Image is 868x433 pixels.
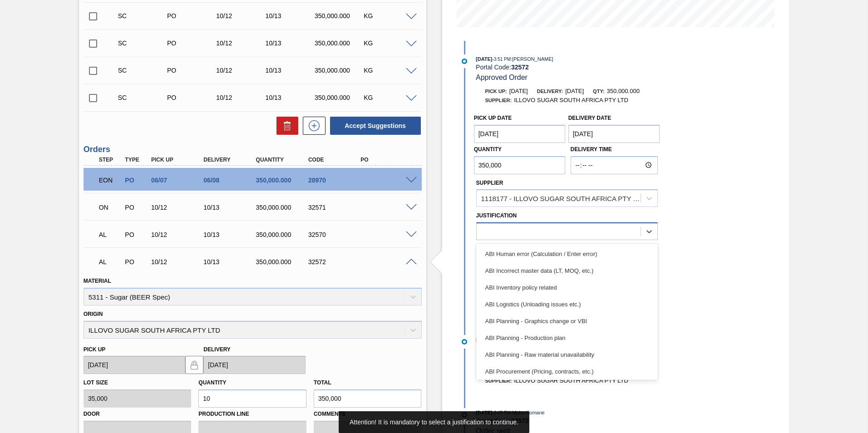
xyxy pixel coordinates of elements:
[84,408,192,421] label: Door
[149,231,207,238] div: 10/12/2025
[116,39,171,47] div: Suggestion Created
[476,330,658,346] div: ABI Planning - Production plan
[198,379,226,386] label: Quantity
[189,359,200,370] img: locked
[165,67,220,74] div: Purchase order
[306,157,365,163] div: Code
[263,12,318,20] div: 10/13/2025
[97,197,124,217] div: Negotiating Order
[201,177,260,184] div: 06/08/2025
[165,39,220,47] div: Purchase order
[476,410,492,415] span: [DATE]
[116,67,171,74] div: Suggestion Created
[123,258,150,266] div: Purchase order
[571,143,658,156] label: Delivery Time
[314,379,331,386] label: Total
[511,64,529,71] strong: 32572
[116,12,171,20] div: Suggestion Created
[116,94,171,101] div: Suggestion Created
[476,212,517,219] label: Justification
[165,94,220,101] div: Purchase order
[97,225,124,245] div: Awaiting Load Composition
[481,195,641,202] div: 1118177 - ILLOVO SUGAR SOUTH AFRICA PTY LTD
[263,67,318,74] div: 10/13/2025
[214,67,269,74] div: 10/12/2025
[201,231,260,238] div: 10/13/2025
[568,115,611,121] label: Delivery Date
[509,88,528,94] span: [DATE]
[201,157,260,163] div: Delivery
[254,231,312,238] div: 350,000.000
[306,204,365,211] div: 32571
[358,157,417,163] div: PO
[330,117,421,135] button: Accept Suggestions
[201,204,260,211] div: 10/13/2025
[99,177,122,184] p: EON
[565,88,584,94] span: [DATE]
[123,231,150,238] div: Purchase order
[476,56,492,62] span: [DATE]
[350,418,518,426] span: Attention! It is mandatory to select a justification to continue.
[537,89,563,94] span: Delivery:
[123,204,150,211] div: Purchase order
[312,12,367,20] div: 350,000.000
[84,379,108,386] label: Lot size
[312,94,367,101] div: 350,000.000
[361,39,416,47] div: KG
[254,157,312,163] div: Quantity
[485,89,507,94] span: Pick up:
[511,410,545,415] span: : Mpho Komane
[607,88,640,94] span: 350,000.000
[325,116,422,136] div: Accept Suggestions
[84,278,111,284] label: Material
[97,157,124,163] div: Step
[485,378,512,384] span: Supplier:
[314,408,422,421] label: Comments
[474,115,512,121] label: Pick up Date
[123,157,150,163] div: Type
[361,12,416,20] div: KG
[185,356,203,374] button: locked
[198,408,306,421] label: Production Line
[214,94,269,101] div: 10/12/2025
[476,246,658,262] div: ABI Human error (Calculation / Enter error)
[476,74,528,81] span: Approved Order
[514,377,628,384] span: ILLOVO SUGAR SOUTH AFRICA PTY LTD
[263,39,318,47] div: 10/13/2025
[99,204,122,211] p: ON
[149,157,207,163] div: Pick up
[306,231,365,238] div: 32570
[493,57,511,62] span: - 3:51 PM
[485,98,512,103] span: Supplier:
[493,410,511,415] span: - 2:45 PM
[462,339,467,344] img: atual
[99,231,122,238] p: AL
[593,89,604,94] span: Qty:
[149,204,207,211] div: 10/12/2025
[361,94,416,101] div: KG
[298,117,325,135] div: New suggestion
[84,311,103,317] label: Origin
[84,145,422,154] h3: Orders
[474,125,566,143] input: mm/dd/yyyy
[201,258,260,266] div: 10/13/2025
[123,177,150,184] div: Purchase order
[84,356,186,374] input: mm/dd/yyyy
[97,252,124,272] div: Awaiting Load Composition
[312,39,367,47] div: 350,000.000
[474,146,502,153] label: Quantity
[476,313,658,330] div: ABI Planning - Graphics change or VBI
[203,356,306,374] input: mm/dd/yyyy
[254,204,312,211] div: 350,000.000
[214,39,269,47] div: 10/12/2025
[476,346,658,363] div: ABI Planning - Raw material unavailability
[476,262,658,279] div: ABI Incorrect master data (LT, MOQ, etc.)
[254,258,312,266] div: 350,000.000
[165,12,220,20] div: Purchase order
[203,346,231,353] label: Delivery
[361,67,416,74] div: KG
[263,94,318,101] div: 10/13/2025
[476,279,658,296] div: ABI Inventory policy related
[462,59,467,64] img: atual
[514,97,628,103] span: ILLOVO SUGAR SOUTH AFRICA PTY LTD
